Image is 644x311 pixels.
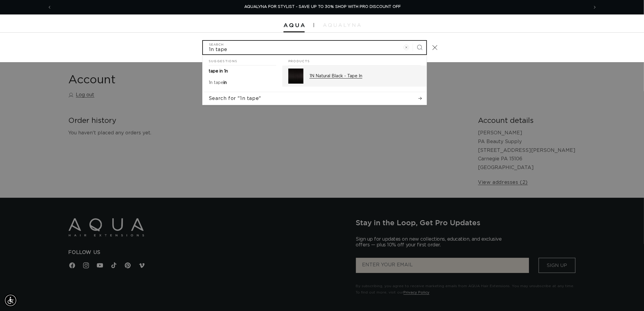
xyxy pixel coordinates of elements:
img: Aqua Hair Extensions [284,23,305,27]
span: AQUALYNA FOR STYLIST - SAVE UP TO 30% SHOP WITH PRO DISCOUNT OFF [244,5,401,9]
a: 1N Natural Black - Tape In [282,66,427,87]
p: 1n tape in [209,80,227,85]
button: Close [428,41,441,54]
button: Previous announcement [43,2,56,13]
a: 1n tape in [203,77,282,88]
button: Search [413,41,426,54]
span: Search for "1n tape" [209,95,261,102]
span: in [223,81,227,85]
img: 1N Natural Black - Tape In [288,69,303,84]
img: aqualyna.com [323,23,361,27]
button: Clear search term [400,41,413,54]
iframe: Chat Widget [560,246,644,311]
h2: Suggestions [209,55,276,66]
h2: Products [288,55,421,66]
mark: 1n tape [209,81,223,85]
p: 1N Natural Black - Tape In [309,73,421,79]
button: Next announcement [588,2,601,13]
span: tape in 1n [209,69,228,73]
a: tape in 1n [203,66,282,77]
input: Search [203,41,426,54]
div: Accessibility Menu [4,294,17,307]
p: tape in 1n [209,69,228,74]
